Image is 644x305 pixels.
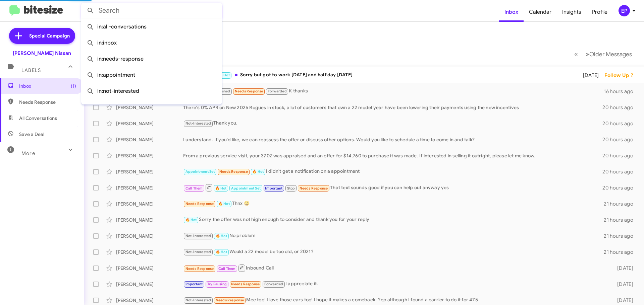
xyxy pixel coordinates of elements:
[116,120,183,127] div: [PERSON_NAME]
[218,266,236,271] span: Call Them
[183,232,604,240] div: No problem
[116,104,183,111] div: [PERSON_NAME]
[185,218,197,222] span: 🔥 Hot
[87,51,217,67] span: in:needs-response
[116,217,183,223] div: [PERSON_NAME]
[116,184,183,191] div: [PERSON_NAME]
[602,168,639,175] div: 20 hours ago
[116,281,183,288] div: [PERSON_NAME]
[183,71,574,79] div: Sorry but got to work [DATE] and half day [DATE]
[183,136,602,143] div: I understand. If you'd like, we can reassess the offer or discuss other options. Would you like t...
[87,99,217,115] span: in:sold-verified
[19,131,44,138] span: Save a Deal
[300,186,328,190] span: Needs Response
[589,51,632,58] span: Older Messages
[571,47,636,61] nav: Page navigation example
[87,19,217,35] span: in:all-conversations
[235,89,263,93] span: Needs Response
[116,136,183,143] div: [PERSON_NAME]
[116,201,183,207] div: [PERSON_NAME]
[185,169,215,174] span: Appointment Set
[606,281,639,288] div: [DATE]
[185,250,211,254] span: Not-Interested
[185,121,211,126] span: Not-Interested
[185,234,211,238] span: Not-Interested
[602,120,639,127] div: 20 hours ago
[183,248,604,256] div: Would a 22 model be too old, or 2021?
[183,120,602,127] div: Thank you.
[586,50,589,58] span: »
[116,152,183,159] div: [PERSON_NAME]
[19,99,76,105] span: Needs Response
[21,150,35,156] span: More
[183,104,602,111] div: There's 0% APR on New 2025 Rogues in stock, a lot of customers that own a 22 model year have been...
[252,169,264,174] span: 🔥 Hot
[606,297,639,304] div: [DATE]
[185,282,203,286] span: Important
[574,72,604,79] div: [DATE]
[287,186,295,190] span: Stop
[231,186,261,190] span: Appointment Set
[602,104,639,111] div: 20 hours ago
[183,152,602,159] div: From a previous service visit, your 370Z was appraised and an offer for $14,760 to purchase it wa...
[524,2,557,22] a: Calendar
[613,5,637,16] button: EP
[81,3,222,19] input: Search
[604,233,639,239] div: 21 hours ago
[183,168,602,175] div: I didn't get a notification on a appointment
[183,296,606,304] div: Mee too! I love those cars too! I hope it makes a comeback. Yep although I found a carrier to do ...
[604,201,639,207] div: 21 hours ago
[215,186,227,190] span: 🔥 Hot
[185,186,203,190] span: Call Them
[183,216,604,224] div: Sorry the offer was not high enough to consider and thank you for your reply
[183,200,604,208] div: Thnx 😀
[21,67,41,73] span: Labels
[185,266,214,271] span: Needs Response
[9,28,75,44] a: Special Campaign
[499,2,524,22] a: Inbox
[216,250,227,254] span: 🔥 Hot
[87,35,217,51] span: in:inbox
[116,168,183,175] div: [PERSON_NAME]
[606,265,639,272] div: [DATE]
[216,298,244,302] span: Needs Response
[185,298,211,302] span: Not-Interested
[619,5,630,16] div: EP
[185,202,214,206] span: Needs Response
[604,88,639,95] div: 16 hours ago
[218,202,230,206] span: 🔥 Hot
[604,249,639,255] div: 21 hours ago
[183,280,606,288] div: I appreciate it.
[604,217,639,223] div: 21 hours ago
[602,136,639,143] div: 20 hours ago
[19,83,76,89] span: Inbox
[116,265,183,272] div: [PERSON_NAME]
[116,233,183,239] div: [PERSON_NAME]
[216,89,230,93] span: Finished
[587,2,613,22] a: Profile
[218,73,230,77] span: 🔥 Hot
[604,72,639,79] div: Follow Up ?
[231,282,260,286] span: Needs Response
[265,186,282,190] span: Important
[263,281,285,288] span: Forwarded
[207,282,227,286] span: Try Pausing
[116,249,183,255] div: [PERSON_NAME]
[116,297,183,304] div: [PERSON_NAME]
[557,2,587,22] a: Insights
[570,47,582,61] button: Previous
[183,183,602,192] div: That text sounds good if you can help out anyway yes
[574,50,578,58] span: «
[71,83,76,89] span: (1)
[29,32,70,39] span: Special Campaign
[87,83,217,99] span: in:not-interested
[602,184,639,191] div: 20 hours ago
[87,67,217,83] span: in:appointment
[216,234,227,238] span: 🔥 Hot
[582,47,636,61] button: Next
[19,115,57,122] span: All Conversations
